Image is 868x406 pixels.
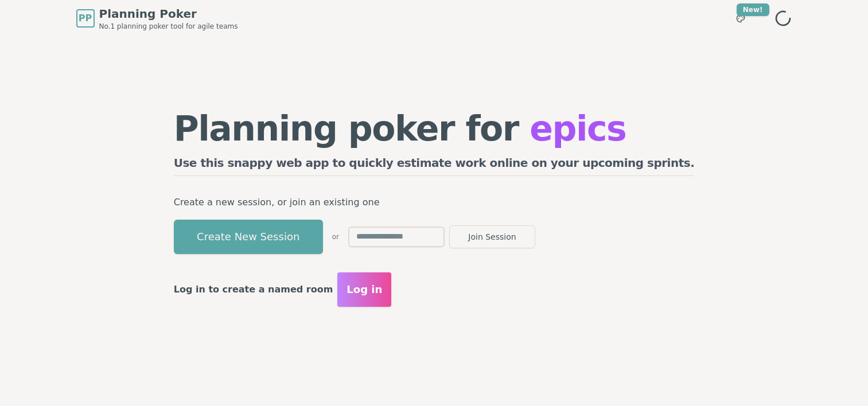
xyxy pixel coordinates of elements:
[730,8,751,29] button: New!
[347,282,382,298] span: Log in
[174,155,695,176] h2: Use this snappy web app to quickly estimate work online on your upcoming sprints.
[737,3,769,16] div: New!
[449,225,535,248] button: Join Session
[99,6,238,22] span: Planning Poker
[174,111,695,146] h1: Planning poker for
[337,272,391,307] button: Log in
[174,194,695,210] p: Create a new session, or join an existing one
[174,282,333,298] p: Log in to create a named room
[530,108,626,149] span: epics
[174,220,323,254] button: Create New Session
[332,232,339,241] span: or
[76,6,238,31] a: PPPlanning PokerNo.1 planning poker tool for agile teams
[79,11,92,25] span: PP
[99,22,238,31] span: No.1 planning poker tool for agile teams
